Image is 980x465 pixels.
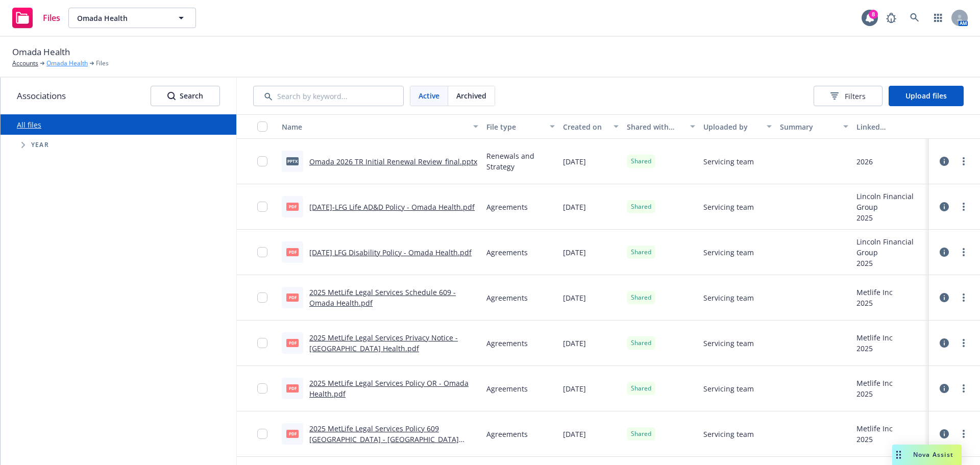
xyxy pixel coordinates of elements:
[257,429,267,439] input: Toggle Row Selected
[703,292,754,303] span: Servicing team
[958,201,970,213] a: more
[257,202,267,212] input: Toggle Row Selected
[623,114,699,139] button: Shared with client
[309,157,477,166] a: Omada 2026 TR Initial Renewal Review_final.pptx
[856,121,925,132] div: Linked associations
[309,248,472,257] a: [DATE] LFG Disability Policy - Omada Health.pdf
[703,383,754,394] span: Servicing team
[486,121,544,132] div: File type
[419,90,439,101] span: Active
[456,90,486,101] span: Archived
[309,287,456,308] a: 2025 MetLife Legal Services Schedule 609 - Omada Health.pdf
[96,59,109,68] span: Files
[892,445,905,465] div: Drag to move
[856,287,893,298] div: Metlife Inc
[257,121,267,132] input: Select all
[486,292,528,303] span: Agreements
[889,86,964,106] button: Upload files
[856,434,893,445] div: 2025
[286,384,299,392] span: pdf
[830,91,866,102] span: Filters
[814,86,883,106] button: Filters
[43,14,60,22] span: Files
[856,212,925,223] div: 2025
[253,86,404,106] input: Search by keyword...
[31,142,49,148] span: Year
[559,114,623,139] button: Created on
[958,155,970,167] a: more
[904,8,925,28] a: Search
[486,383,528,394] span: Agreements
[282,121,467,132] div: Name
[309,424,459,455] a: 2025 MetLife Legal Services Policy 609 [GEOGRAPHIC_DATA] - [GEOGRAPHIC_DATA] Health.pdf
[856,156,873,167] div: 2026
[563,429,586,439] span: [DATE]
[486,429,528,439] span: Agreements
[631,338,651,348] span: Shared
[286,430,299,437] span: pdf
[703,156,754,167] span: Servicing team
[958,428,970,440] a: more
[309,202,475,212] a: [DATE]-LFG Life AD&D Policy - Omada Health.pdf
[286,157,299,165] span: pptx
[631,248,651,257] span: Shared
[703,338,754,349] span: Servicing team
[278,114,482,139] button: Name
[703,247,754,258] span: Servicing team
[958,382,970,395] a: more
[928,8,948,28] a: Switch app
[12,59,38,68] a: Accounts
[905,91,947,101] span: Upload files
[563,121,607,132] div: Created on
[257,292,267,303] input: Toggle Row Selected
[856,236,925,258] div: Lincoln Financial Group
[958,291,970,304] a: more
[486,151,555,172] span: Renewals and Strategy
[869,10,878,19] div: 8
[776,114,852,139] button: Summary
[856,423,893,434] div: Metlife Inc
[486,247,528,258] span: Agreements
[881,8,901,28] a: Report a Bug
[631,157,651,166] span: Shared
[856,332,893,343] div: Metlife Inc
[257,338,267,348] input: Toggle Row Selected
[17,89,66,103] span: Associations
[563,247,586,258] span: [DATE]
[1,135,236,155] div: Tree Example
[257,247,267,257] input: Toggle Row Selected
[631,293,651,302] span: Shared
[958,337,970,349] a: more
[563,383,586,394] span: [DATE]
[703,429,754,439] span: Servicing team
[780,121,837,132] div: Summary
[46,59,88,68] a: Omada Health
[257,156,267,166] input: Toggle Row Selected
[167,92,176,100] svg: Search
[309,333,458,353] a: 2025 MetLife Legal Services Privacy Notice - [GEOGRAPHIC_DATA] Health.pdf
[486,338,528,349] span: Agreements
[856,388,893,399] div: 2025
[703,121,761,132] div: Uploaded by
[8,4,64,32] a: Files
[286,248,299,256] span: pdf
[856,191,925,212] div: Lincoln Financial Group
[286,339,299,347] span: pdf
[856,298,893,308] div: 2025
[167,86,203,106] div: Search
[77,13,165,23] span: Omada Health
[699,114,776,139] button: Uploaded by
[563,202,586,212] span: [DATE]
[856,258,925,268] div: 2025
[631,202,651,211] span: Shared
[68,8,196,28] button: Omada Health
[958,246,970,258] a: more
[151,86,220,106] button: SearchSearch
[913,450,953,459] span: Nova Assist
[309,378,469,399] a: 2025 MetLife Legal Services Policy OR - Omada Health.pdf
[12,45,70,59] span: Omada Health
[563,292,586,303] span: [DATE]
[856,343,893,354] div: 2025
[563,156,586,167] span: [DATE]
[631,429,651,438] span: Shared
